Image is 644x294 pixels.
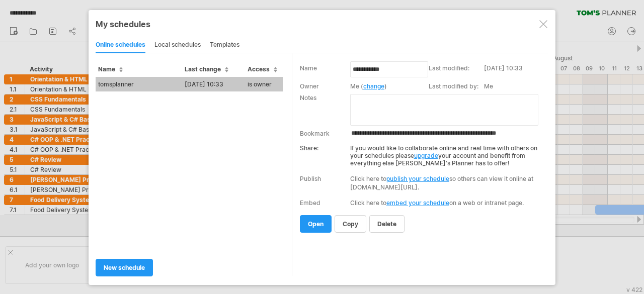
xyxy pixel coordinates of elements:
[300,144,318,152] strong: Share:
[429,81,484,93] td: Last modified by:
[335,215,366,233] a: copy
[96,77,182,91] td: tomsplanner
[343,220,358,228] span: copy
[182,77,245,91] td: [DATE] 10:33
[210,37,239,53] div: templates
[300,139,542,167] div: If you would like to collaborate online and real time with others on your schedules please your a...
[377,220,396,228] span: delete
[245,77,283,91] td: is owner
[484,81,546,93] td: Me
[386,199,449,207] a: embed your schedule
[185,65,228,73] span: Last change
[369,215,405,233] a: delete
[300,93,350,127] td: Notes
[300,215,332,233] a: open
[96,19,548,29] div: My schedules
[300,63,350,81] td: Name
[300,175,321,182] div: Publish
[98,65,123,73] span: Name
[350,174,542,191] div: Click here to so others can view it online at [DOMAIN_NAME][URL].
[248,65,277,73] span: Access
[350,82,424,90] div: Me ( )
[154,37,201,53] div: local schedules
[300,81,350,93] td: Owner
[96,259,153,276] a: new schedule
[308,220,324,228] span: open
[104,264,145,271] span: new schedule
[386,175,449,182] a: publish your schedule
[300,127,350,139] td: Bookmark
[363,82,384,90] a: change
[96,37,145,53] div: online schedules
[484,63,546,81] td: [DATE] 10:33
[300,199,320,207] div: Embed
[429,63,484,81] td: Last modified:
[350,199,542,207] div: Click here to on a web or intranet page.
[414,152,438,159] a: upgrade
